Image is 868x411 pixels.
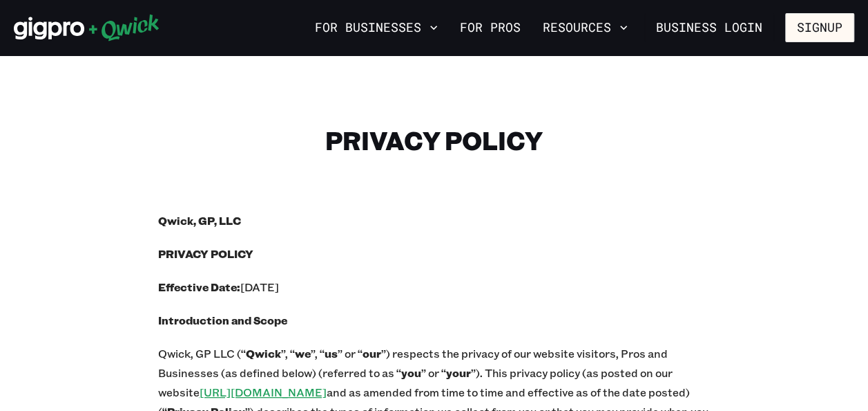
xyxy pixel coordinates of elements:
[200,385,327,399] a: [URL][DOMAIN_NAME]
[246,346,281,360] b: Qwick
[454,16,526,39] a: For Pros
[309,16,443,39] button: For Businesses
[158,246,253,261] b: PRIVACY POLICY
[785,13,854,42] button: Signup
[401,365,421,380] b: you
[295,346,311,360] b: we
[537,16,633,39] button: Resources
[325,346,338,360] b: us
[446,365,471,380] b: your
[158,125,711,156] h1: PRIVACY POLICY
[158,280,240,294] b: Effective Date:
[158,313,287,327] b: Introduction and Scope
[158,277,711,297] p: [DATE]
[158,213,241,228] b: Qwick, GP, LLC
[363,346,381,360] b: our
[644,13,774,42] a: Business Login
